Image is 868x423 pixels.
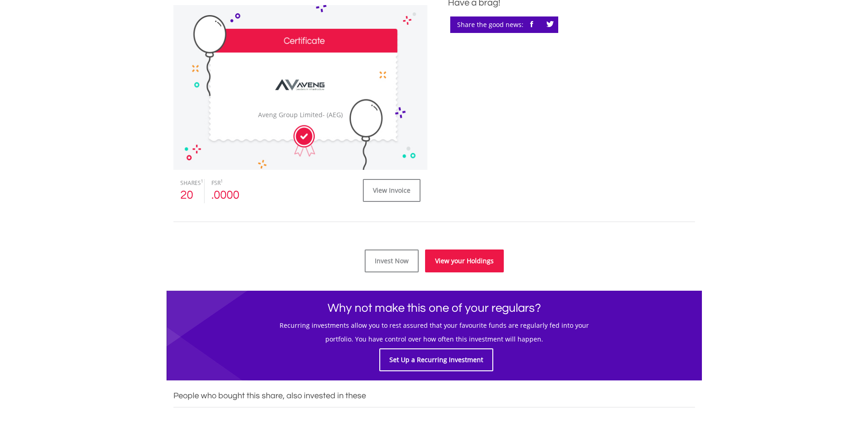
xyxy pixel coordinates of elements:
[173,335,695,344] h5: portfolio. You have control over how often this investment will happen.
[173,300,695,316] h1: Why not make this one of your regulars?
[221,178,223,184] sup: 1
[363,179,421,202] a: View Invoice
[267,64,334,106] img: EQU.ZA.AEG.png
[256,111,345,120] div: Aveng Group Limited
[425,249,504,272] a: View your Holdings
[211,187,242,203] div: .0000
[180,187,198,203] div: 20
[201,178,203,184] sup: 1
[211,179,242,187] div: FSR
[173,321,695,330] h5: Recurring investments allow you to rest assured that your favourite funds are regularly fed into ...
[379,348,493,371] a: Set Up a Recurring Investment
[450,16,558,33] div: Share the good news:
[323,111,343,119] span: - (AEG)
[365,249,419,272] a: Invest Now
[173,390,695,402] h3: People who bought this share, also invested in these
[180,179,198,187] div: SHARES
